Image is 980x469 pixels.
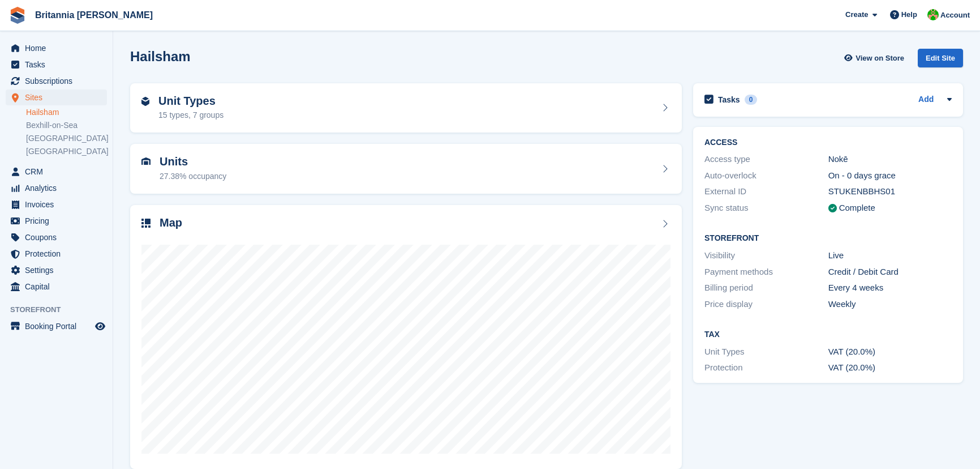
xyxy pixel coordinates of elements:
a: menu [6,279,107,295]
span: Subscriptions [25,73,93,89]
div: Edit Site [918,49,963,67]
div: Protection [704,361,828,374]
div: Weekly [828,298,952,311]
div: Credit / Debit Card [828,266,952,279]
h2: Unit Types [158,95,223,108]
a: menu [6,229,107,245]
a: Preview store [93,319,107,333]
div: VAT (20.0%) [828,346,952,359]
div: Price display [704,298,828,311]
span: Booking Portal [25,318,93,334]
span: Analytics [25,180,93,196]
h2: Storefront [704,234,952,243]
span: View on Store [856,53,904,64]
a: menu [6,246,107,262]
a: menu [6,197,107,212]
h2: Units [160,155,226,168]
a: Add [918,93,934,106]
a: menu [6,89,107,105]
a: View on Store [843,49,909,67]
div: Nokē [828,153,952,166]
span: Account [940,10,970,21]
span: Home [25,40,93,56]
a: [GEOGRAPHIC_DATA] [26,146,107,157]
a: Unit Types 15 types, 7 groups [130,83,682,133]
div: Payment methods [704,266,828,279]
span: Coupons [25,229,93,245]
a: menu [6,164,107,180]
span: Pricing [25,213,93,229]
a: menu [6,318,107,334]
span: Protection [25,246,93,262]
div: Auto-overlock [704,169,828,182]
div: Visibility [704,249,828,262]
a: menu [6,213,107,229]
a: menu [6,180,107,196]
a: Bexhill-on-Sea [26,120,107,131]
div: Access type [704,153,828,166]
img: unit-icn-7be61d7bf1b0ce9d3e12c5938cc71ed9869f7b940bace4675aadf7bd6d80202e.svg [141,157,151,165]
span: Capital [25,279,93,295]
div: 15 types, 7 groups [158,109,223,121]
h2: Map [160,216,182,229]
h2: Hailsham [130,49,191,64]
img: stora-icon-8386f47178a22dfd0bd8f6a31ec36ba5ce8667c1dd55bd0f319d3a0aa187defe.svg [9,7,26,24]
span: Help [901,9,917,20]
a: Britannia [PERSON_NAME] [31,6,157,24]
span: Tasks [25,57,93,73]
a: Hailsham [26,107,107,118]
a: menu [6,40,107,56]
div: Unit Types [704,346,828,359]
div: Sync status [704,202,828,215]
span: Create [845,9,868,20]
div: 0 [745,95,758,105]
h2: Tax [704,330,952,339]
div: STUKENBBHS01 [828,185,952,198]
div: Every 4 weeks [828,282,952,295]
div: Billing period [704,282,828,295]
a: menu [6,73,107,89]
h2: Tasks [718,95,740,105]
img: map-icn-33ee37083ee616e46c38cad1a60f524a97daa1e2b2c8c0bc3eb3415660979fc1.svg [141,219,151,228]
div: On - 0 days grace [828,169,952,182]
span: CRM [25,164,93,180]
a: menu [6,57,107,73]
div: 27.38% occupancy [160,170,226,182]
a: [GEOGRAPHIC_DATA] [26,133,107,144]
span: Sites [25,89,93,105]
span: Invoices [25,197,93,212]
div: VAT (20.0%) [828,361,952,374]
img: Wendy Thorp [927,9,939,20]
a: Edit Site [918,49,963,72]
a: menu [6,262,107,278]
div: External ID [704,185,828,198]
img: unit-type-icn-2b2737a686de81e16bb02015468b77c625bbabd49415b5ef34ead5e3b44a266d.svg [141,97,149,106]
h2: ACCESS [704,138,952,147]
span: Storefront [10,304,113,315]
a: Units 27.38% occupancy [130,144,682,194]
div: Live [828,249,952,262]
div: Complete [839,202,875,215]
span: Settings [25,262,93,278]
